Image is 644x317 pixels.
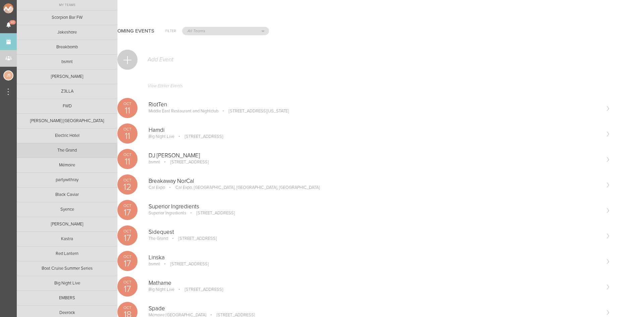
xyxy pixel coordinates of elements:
[147,56,173,63] p: Add Event
[149,287,174,292] p: Big Night Live
[17,217,117,231] a: [PERSON_NAME]
[17,232,117,246] a: Kastra
[149,236,168,241] p: The Grand
[149,210,186,216] p: Superior Ingredients
[117,80,610,95] a: View Earlier Events
[117,284,138,294] p: 17
[3,3,41,13] img: NOMAD
[169,236,217,241] p: [STREET_ADDRESS]
[17,188,117,202] a: Black Caviar
[149,127,600,134] p: Hamdi
[149,280,600,286] p: Mathame
[117,233,138,243] p: 17
[175,134,223,139] p: [STREET_ADDRESS]
[17,84,117,99] a: Z3LLA
[17,25,117,40] a: Jakeshore
[161,159,209,165] p: [STREET_ADDRESS]
[17,291,117,305] a: EMBERS
[107,28,154,34] h4: Upcoming Events
[3,70,13,81] div: Jessica Smith
[17,247,117,261] a: Red Lantern
[149,152,600,159] p: DJ [PERSON_NAME]
[17,143,117,158] a: The Grand
[117,131,138,141] p: 11
[17,10,117,25] a: Scorpion Bar FW
[117,204,138,208] p: Oct
[17,128,117,143] a: Electric Hotel
[117,182,138,192] p: 12
[117,127,138,131] p: Oct
[17,173,117,187] a: partywithray
[117,178,138,182] p: Oct
[149,101,600,108] p: RiotTen
[117,306,138,310] p: Oct
[117,259,138,268] p: 17
[149,108,218,114] p: Middle East Restaurant and Nightclub
[17,158,117,172] a: Mémoire
[117,106,138,115] p: 11
[149,254,600,261] p: Linska
[17,40,117,54] a: Breakbomb
[117,229,138,233] p: Oct
[149,203,600,210] p: Superior Ingredients
[17,261,117,276] a: Boat Cruise Summer Series
[17,99,117,113] a: FWD
[149,261,160,267] p: bsmnt
[117,157,138,166] p: 11
[9,20,16,24] span: 41
[117,153,138,157] p: Oct
[17,69,117,84] a: [PERSON_NAME]
[165,28,176,34] h6: Filter
[149,229,600,235] p: Sidequest
[117,255,138,259] p: Oct
[117,102,138,106] p: Oct
[117,208,138,217] p: 17
[117,280,138,284] p: Oct
[161,261,209,267] p: [STREET_ADDRESS]
[149,178,600,184] p: Breakaway NorCal
[149,159,160,165] p: bsmnt
[17,276,117,290] a: Big Night Live
[187,210,235,216] p: [STREET_ADDRESS]
[175,287,223,292] p: [STREET_ADDRESS]
[17,114,117,128] a: [PERSON_NAME] [GEOGRAPHIC_DATA]
[17,55,117,69] a: bsmnt
[166,185,320,190] p: Cal Expo, [GEOGRAPHIC_DATA], [GEOGRAPHIC_DATA], [GEOGRAPHIC_DATA]
[219,108,289,114] p: [STREET_ADDRESS][US_STATE]
[149,134,174,139] p: Big Night Live
[17,202,117,217] a: Syence
[149,185,165,190] p: Cal Expo
[149,305,600,312] p: Spade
